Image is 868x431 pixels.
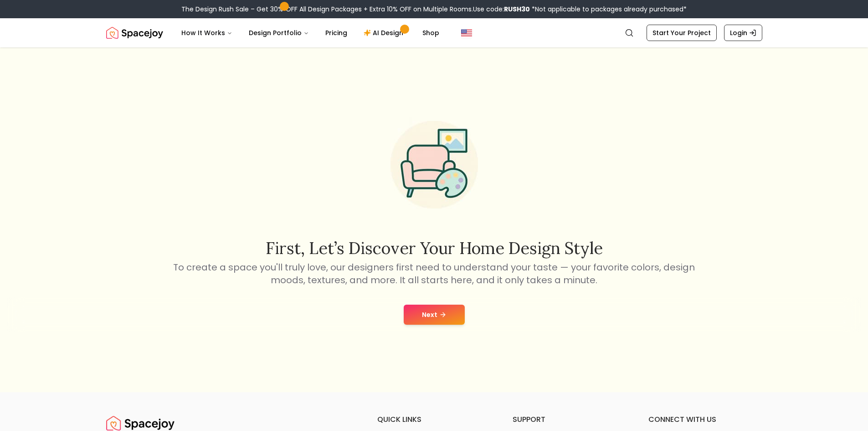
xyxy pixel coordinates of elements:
span: Use code: [473,5,530,14]
h6: connect with us [648,414,762,425]
span: *Not applicable to packages already purchased* [530,5,687,14]
button: Next [404,305,465,325]
h6: support [513,414,627,425]
b: RUSH30 [504,5,530,14]
img: Spacejoy Logo [106,24,163,42]
img: Start Style Quiz Illustration [376,106,493,223]
a: Login [724,25,762,41]
a: Start Your Project [647,25,717,41]
a: Pricing [318,24,354,42]
a: AI Design [356,24,413,42]
button: Design Portfolio [241,24,316,42]
nav: Global [106,18,762,47]
p: To create a space you'll truly love, our designers first need to understand your taste — your fav... [172,261,697,286]
h6: quick links [377,414,491,425]
h2: First, let’s discover your home design style [172,239,697,257]
a: Shop [415,24,447,42]
a: Spacejoy [106,24,163,42]
img: United States [461,27,472,38]
nav: Main [174,24,447,42]
button: How It Works [174,24,240,42]
div: The Design Rush Sale – Get 30% OFF All Design Packages + Extra 10% OFF on Multiple Rooms. [181,5,687,14]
